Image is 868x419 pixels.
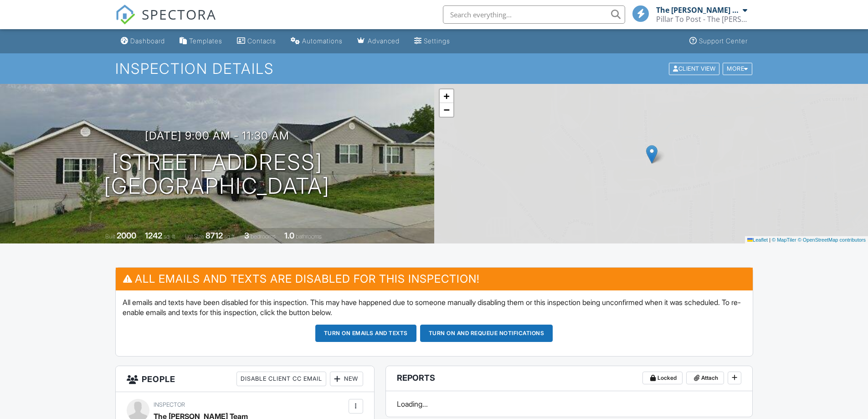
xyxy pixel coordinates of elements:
div: Settings [424,37,450,45]
button: Turn on and Requeue Notifications [420,325,553,342]
div: Templates [189,37,222,45]
h3: People [116,366,374,392]
div: 1.0 [284,231,294,240]
span: SPECTORA [142,5,216,24]
a: Advanced [354,33,403,50]
span: Lot Size [185,233,204,240]
h3: [DATE] 9:00 am - 11:30 am [145,129,289,142]
div: New [330,372,363,386]
div: Dashboard [130,37,165,45]
img: The Best Home Inspection Software - Spectora [115,5,135,25]
a: Leaflet [747,237,768,243]
span: | [769,237,770,243]
img: Marker [646,145,657,164]
div: More [723,62,752,75]
span: bathrooms [296,233,322,240]
h1: [STREET_ADDRESS] [GEOGRAPHIC_DATA] [104,150,330,199]
div: Support Center [699,37,748,45]
div: 3 [244,231,249,240]
a: Dashboard [117,33,169,50]
a: Support Center [686,33,751,50]
div: Disable Client CC Email [236,372,326,386]
h3: All emails and texts are disabled for this inspection! [116,268,753,290]
a: © MapTiler [772,237,796,243]
span: + [443,90,449,102]
h1: Inspection Details [115,61,753,77]
span: bedrooms [251,233,276,240]
button: Turn on emails and texts [315,325,416,342]
div: Contacts [247,37,276,45]
input: Search everything... [443,5,625,24]
div: Automations [302,37,343,45]
span: sq. ft. [164,233,176,240]
a: © OpenStreetMap contributors [798,237,866,243]
a: Settings [411,33,454,50]
a: Contacts [233,33,280,50]
a: Zoom in [440,89,453,103]
div: 8712 [205,231,223,240]
div: Pillar To Post - The Frederick Team [656,15,747,24]
div: 2000 [117,231,136,240]
div: The [PERSON_NAME] Team [656,5,740,15]
span: Inspector [154,401,185,408]
div: Client View [669,62,719,75]
div: Advanced [368,37,400,45]
a: Zoom out [440,103,453,117]
p: All emails and texts have been disabled for this inspection. This may have happened due to someon... [123,297,746,318]
span: − [443,104,449,115]
a: Client View [668,65,722,72]
a: Templates [176,33,226,50]
span: sq.ft. [224,233,236,240]
span: Built [105,233,115,240]
a: SPECTORA [115,12,216,31]
a: Automations (Basic) [287,33,346,50]
div: 1242 [145,231,162,240]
